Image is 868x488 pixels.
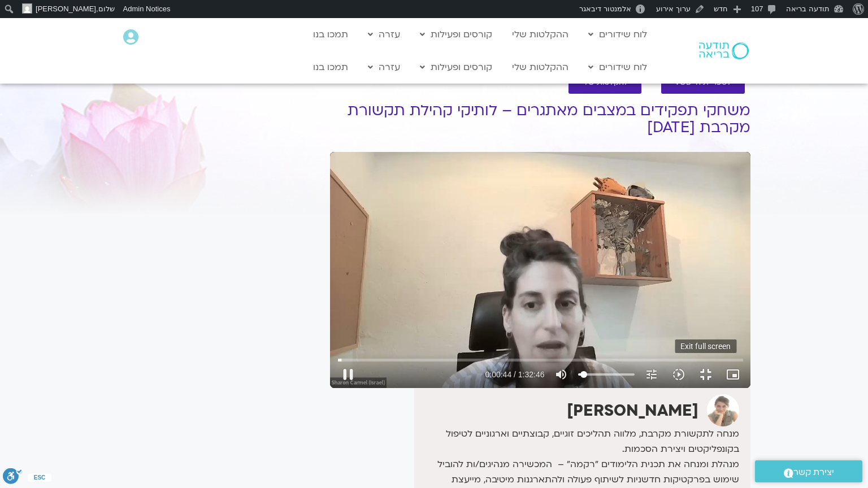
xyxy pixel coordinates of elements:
[307,56,354,78] a: תמכו בנו
[793,465,834,480] span: יצירת קשר
[755,460,862,482] a: יצירת קשר
[583,24,653,45] a: לוח שידורים
[582,79,628,87] span: להקלטות שלי
[330,102,750,136] h1: משחקי תפקידים במצבים מאתגרים – לותיקי קהילת תקשורת מקרבת [DATE]
[307,24,354,45] a: תמכו בנו
[414,24,498,45] a: קורסים ופעילות
[699,42,749,59] img: תודעה בריאה
[583,56,653,78] a: לוח שידורים
[707,394,739,426] img: שרון כרמל
[362,24,406,45] a: עזרה
[417,426,739,457] p: מנחה לתקשורת מקרבת, מלווה תהליכים זוגיים, קבוצתיים וארגוניים לטיפול בקונפליקטים ויצירת הסכמות.
[506,24,574,45] a: ההקלטות שלי
[36,5,96,13] span: [PERSON_NAME]
[506,56,574,78] a: ההקלטות שלי
[414,56,498,78] a: קורסים ופעילות
[675,79,731,87] span: לספריית ה-VOD
[362,56,406,78] a: עזרה
[567,400,698,421] strong: [PERSON_NAME]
